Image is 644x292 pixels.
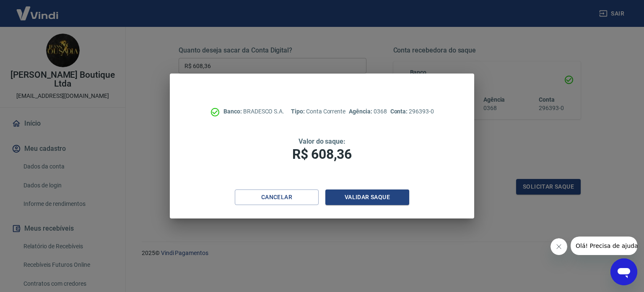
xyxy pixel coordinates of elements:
button: Validar saque [325,189,409,205]
span: R$ 608,36 [292,146,352,162]
span: Banco: [223,108,243,115]
p: BRADESCO S.A. [223,107,284,116]
p: Conta Corrente [291,107,345,116]
span: Tipo: [291,108,306,115]
span: Olá! Precisa de ajuda? [5,6,70,13]
p: 0368 [349,107,387,116]
p: 296393-0 [390,107,434,116]
span: Valor do saque: [299,137,345,145]
span: Agência: [349,108,374,115]
button: Cancelar [235,189,319,205]
span: Conta: [390,108,409,115]
iframe: Fechar mensagem [551,238,567,255]
iframe: Botão para abrir a janela de mensagens [610,258,637,285]
iframe: Mensagem da empresa [571,237,637,255]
